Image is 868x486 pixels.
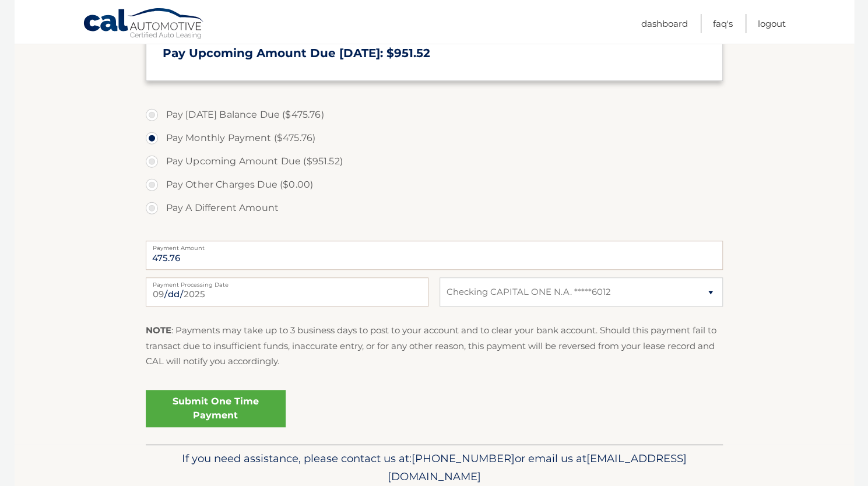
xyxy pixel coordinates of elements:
[146,150,723,173] label: Pay Upcoming Amount Due ($951.52)
[641,14,688,33] a: Dashboard
[146,241,723,270] input: Payment Amount
[146,241,723,250] label: Payment Amount
[83,8,205,41] a: Cal Automotive
[146,277,428,287] label: Payment Processing Date
[146,173,723,196] label: Pay Other Charges Due ($0.00)
[146,325,171,336] strong: NOTE
[146,323,723,369] p: : Payments may take up to 3 business days to post to your account and to clear your bank account....
[146,126,723,150] label: Pay Monthly Payment ($475.76)
[412,452,515,465] span: [PHONE_NUMBER]
[163,46,706,61] h3: Pay Upcoming Amount Due [DATE]: $951.52
[146,390,286,427] a: Submit One Time Payment
[146,196,723,220] label: Pay A Different Amount
[713,14,733,33] a: FAQ's
[146,103,723,126] label: Pay [DATE] Balance Due ($475.76)
[758,14,786,33] a: Logout
[146,277,428,307] input: Payment Date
